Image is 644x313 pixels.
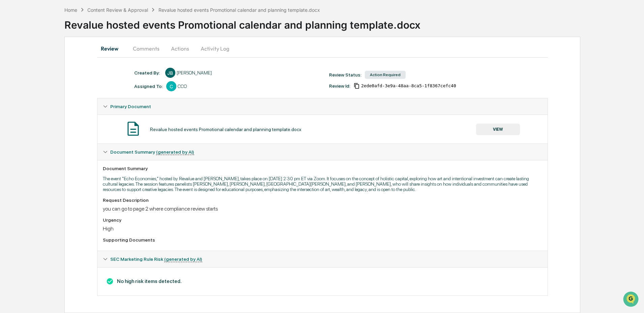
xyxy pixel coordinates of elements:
[97,160,548,251] div: Document Summary (generated by AI)
[166,81,176,91] div: C
[97,267,548,295] div: Document Summary (generated by AI)
[13,92,19,97] img: 1746055101610-c473b297-6a78-478c-a979-82029cc54cd1
[354,83,360,89] span: Copy Id
[476,124,520,135] button: VIEW
[105,73,123,82] button: See all
[97,98,548,115] div: Primary Document
[14,52,26,64] img: 8933085812038_c878075ebb4cc5468115_72.jpg
[7,85,18,96] img: Jack Rasmussen
[13,132,42,139] span: Data Lookup
[622,291,641,309] iframe: Open customer support
[127,40,165,57] button: Comments
[97,115,548,144] div: Primary Document
[56,92,58,97] span: •
[67,149,82,154] span: Pylon
[97,251,548,267] div: SEC Marketing Rule Risk (generated by AI)
[49,120,54,126] div: 🗄️
[158,7,320,13] div: Revalue hosted events Promotional calendar and planning template.docx
[30,52,111,58] div: Start new chat
[7,14,123,25] p: How can we help?
[361,83,456,89] span: 2ede0afd-3e9a-48aa-8ca5-1f8367cefc40
[4,130,45,142] a: 🔎Data Lookup
[165,68,175,78] div: JB
[87,7,148,13] div: Content Review & Approval
[13,120,43,126] span: Preclearance
[21,92,55,97] span: [PERSON_NAME]
[56,120,84,126] span: Attestations
[195,40,235,57] button: Activity Log
[110,149,194,155] span: Document Summary
[329,72,361,77] div: Review Status:
[156,149,194,155] u: (generated by AI)
[7,133,12,138] div: 🔎
[365,71,406,79] div: Action Required
[103,166,542,171] div: Document Summary
[134,70,162,75] div: Created By: ‎ ‎
[60,92,74,97] span: [DATE]
[115,54,123,62] button: Start new chat
[329,83,350,89] div: Review Id:
[18,31,111,38] input: Clear
[4,117,46,129] a: 🖐️Preclearance
[150,127,301,132] div: Revalue hosted events Promotional calendar and planning template.docx
[125,120,142,137] img: Document Icon
[165,40,195,57] button: Actions
[64,13,644,31] div: Revalue hosted events Promotional calendar and planning template.docx
[48,149,82,154] a: Powered byPylon
[97,40,127,57] button: Review
[103,278,542,285] h3: No high risk items detected.
[30,58,93,64] div: We're available if you need us!
[103,217,542,223] div: Urgency
[177,70,212,75] div: [PERSON_NAME]
[103,176,542,192] p: The event "Echo Economies," hosted by Revalue and [PERSON_NAME], takes place on [DATE] 2:30 pm ET...
[110,104,151,109] span: Primary Document
[7,75,43,80] div: Past conversations
[103,197,542,203] div: Request Description
[103,237,542,243] div: Supporting Documents
[178,84,187,89] div: CCO
[103,225,542,232] div: High
[97,144,548,160] div: Document Summary (generated by AI)
[7,120,12,126] div: 🖐️
[134,84,163,89] div: Assigned To:
[110,256,202,262] span: SEC Marketing Rule Risk
[164,256,202,262] u: (generated by AI)
[46,117,86,129] a: 🗄️Attestations
[64,7,77,13] div: Home
[103,206,542,212] div: you can go to page 2 where compliance review starts
[7,52,19,64] img: 1746055101610-c473b297-6a78-478c-a979-82029cc54cd1
[97,40,548,57] div: secondary tabs example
